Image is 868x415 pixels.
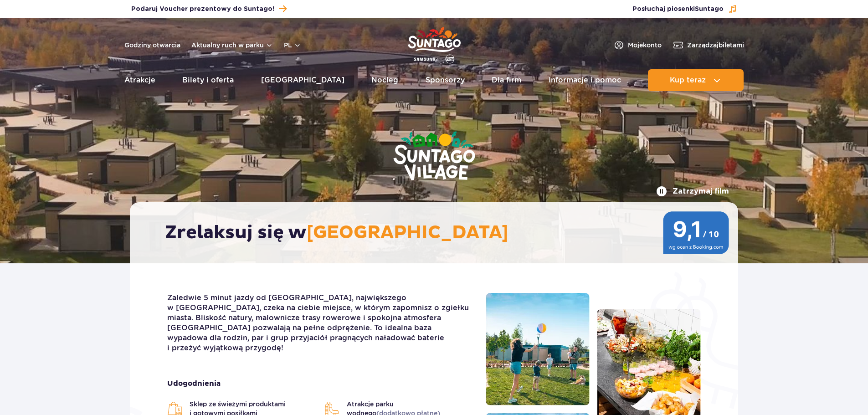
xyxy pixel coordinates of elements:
img: 9,1/10 wg ocen z Booking.com [663,211,729,254]
a: Zarządzajbiletami [673,40,744,51]
a: Informacje i pomoc [549,69,621,91]
a: Mojekonto [613,40,662,51]
button: Aktualny ruch w parku [191,41,273,49]
span: Kup teraz [670,76,706,84]
span: Podaruj Voucher prezentowy do Suntago! [131,5,274,14]
a: Park of Poland [408,23,461,65]
a: Nocleg [371,69,398,91]
h2: Zrelaksuj się w [165,221,712,244]
span: [GEOGRAPHIC_DATA] [307,221,508,244]
span: Suntago [695,6,724,12]
button: Kup teraz [648,69,744,91]
a: Sponsorzy [426,69,465,91]
span: Posłuchaj piosenki [632,5,724,14]
span: Moje konto [628,41,662,50]
a: Podaruj Voucher prezentowy do Suntago! [131,3,287,15]
a: Atrakcje [124,69,155,91]
span: Zarządzaj biletami [687,41,744,50]
p: Zaledwie 5 minut jazdy od [GEOGRAPHIC_DATA], największego w [GEOGRAPHIC_DATA], czeka na ciebie mi... [167,293,472,353]
a: [GEOGRAPHIC_DATA] [261,69,344,91]
button: Zatrzymaj film [656,186,729,197]
a: Dla firm [492,69,521,91]
strong: Udogodnienia [167,379,472,389]
a: Bilety i oferta [182,69,234,91]
img: Suntago Village [357,96,512,218]
button: Posłuchaj piosenkiSuntago [632,5,737,14]
a: Godziny otwarcia [124,41,180,50]
button: pl [284,41,301,50]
